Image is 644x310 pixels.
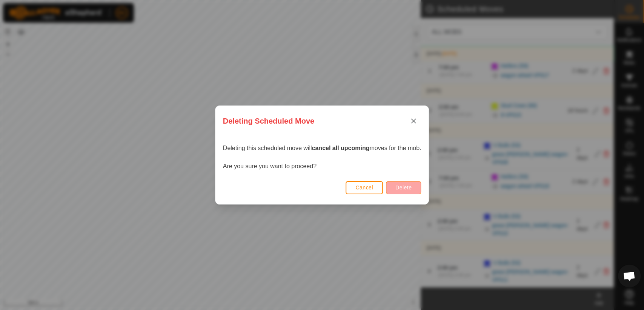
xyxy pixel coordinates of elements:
div: Open chat [618,265,641,287]
p: Are you sure you want to proceed? [223,162,421,171]
button: Delete [386,181,421,194]
span: Delete [395,184,412,191]
span: Cancel [355,184,373,191]
button: Cancel [346,181,383,194]
span: Deleting Scheduled Move [223,115,314,127]
strong: cancel all upcoming [312,145,369,151]
p: Deleting this scheduled move will moves for the mob. [223,144,421,153]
